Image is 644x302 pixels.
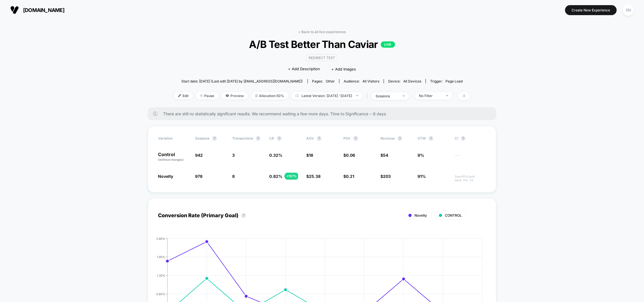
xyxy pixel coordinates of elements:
[232,174,235,179] span: 8
[621,4,635,16] button: SN
[346,153,355,158] span: 0.06
[277,136,282,141] button: ?
[362,79,379,83] span: All Visitors
[195,136,209,140] span: Sessions
[288,66,320,72] span: + Add Description
[455,154,486,162] span: ---
[232,153,235,158] span: 3
[174,92,193,100] span: Edit
[343,153,355,158] span: $
[419,94,442,98] div: No Filter
[306,136,314,140] span: AOV
[414,213,427,218] span: Novelty
[623,5,634,16] div: SN
[291,92,362,100] span: Latest Version: [DATE] - [DATE]
[455,175,486,182] span: Insufficient data for CI
[157,273,165,277] tspan: 1.30%
[380,153,388,158] span: $
[376,94,398,98] div: sessions
[365,92,371,100] span: |
[221,92,248,100] span: Preview
[23,7,64,13] span: [DOMAIN_NAME]
[256,136,260,141] button: ?
[326,79,335,83] span: other
[158,174,173,179] span: Novelty
[295,94,299,97] img: calendar
[251,92,288,100] span: Allocation: 50%
[455,136,486,141] span: CI
[418,136,449,141] span: OTW
[298,30,346,34] a: < Back to all live experiences
[156,292,165,295] tspan: 0.65%
[565,5,617,15] button: Create New Experience
[212,136,217,141] button: ?
[241,213,246,218] button: ?
[381,41,395,48] p: LIVE
[10,6,19,14] img: Visually logo
[418,174,426,179] span: 91%
[196,92,218,100] span: Pause
[356,95,358,96] img: end
[430,79,463,83] div: Trigger:
[195,153,203,158] span: 942
[331,67,356,71] span: + Add Images
[380,174,391,179] span: $
[156,237,165,240] tspan: 2.60%
[189,38,455,50] span: A/B Test Better Than Caviar
[384,79,426,83] span: Device:
[200,94,203,97] img: end
[403,79,421,83] span: all devices
[317,136,321,141] button: ?
[158,158,184,161] span: (without changes)
[353,136,358,141] button: ?
[195,174,202,179] span: 978
[269,136,274,140] span: CR
[398,136,402,141] button: ?
[312,79,335,83] div: Pages:
[383,174,391,179] span: 203
[446,95,448,96] img: end
[309,174,321,179] span: 25.38
[255,94,258,97] img: rebalance
[429,136,433,141] button: ?
[306,55,338,61] span: Redirect Test
[344,79,379,83] div: Audience:
[445,213,462,218] span: CONTROL
[158,152,189,162] p: Control
[306,174,321,179] span: $
[9,5,66,15] button: [DOMAIN_NAME]
[232,136,253,140] span: Transactions
[309,153,313,158] span: 18
[163,111,485,116] span: There are still no statistically significant results. We recommend waiting a few more days . Time...
[157,255,165,258] tspan: 1.95%
[380,136,395,140] span: Revenue
[343,174,354,179] span: $
[343,136,351,140] span: PSV
[383,153,388,158] span: 54
[418,153,424,158] span: 9%
[269,174,282,179] span: 0.82 %
[346,174,354,179] span: 0.21
[306,153,313,158] span: $
[403,95,405,96] img: end
[158,136,189,141] span: Variation
[178,94,181,97] img: edit
[445,79,463,83] span: Page Load
[181,79,303,83] span: Start date: [DATE] (Last edit [DATE] by [EMAIL_ADDRESS][DOMAIN_NAME])
[269,153,282,158] span: 0.32 %
[461,136,465,141] button: ?
[285,173,298,180] div: + 157 %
